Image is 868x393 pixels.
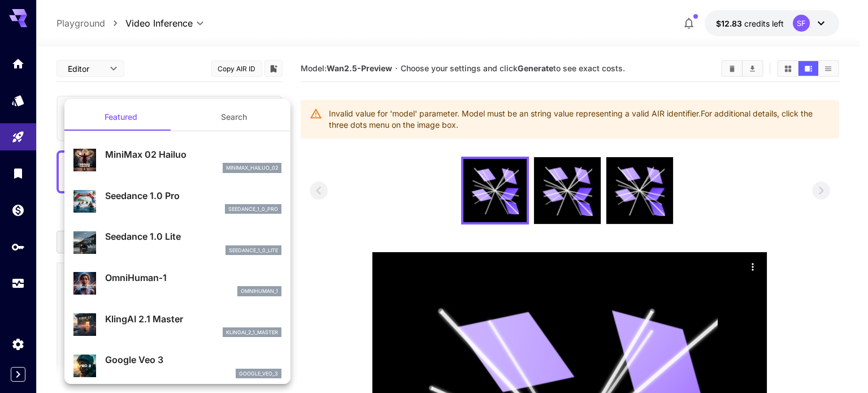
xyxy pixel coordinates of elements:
[241,287,278,295] p: omnihuman_1
[73,266,281,301] div: OmniHuman‑1omnihuman_1
[73,308,281,342] div: KlingAI 2.1 Masterklingai_2_1_master
[105,312,281,326] p: KlingAI 2.1 Master
[105,353,281,366] p: Google Veo 3
[239,370,278,378] p: google_veo_3
[105,189,281,202] p: Seedance 1.0 Pro
[73,348,281,383] div: Google Veo 3google_veo_3
[177,103,290,131] button: Search
[73,184,281,219] div: Seedance 1.0 Proseedance_1_0_pro
[73,143,281,178] div: MiniMax 02 Hailuominimax_hailuo_02
[226,329,278,336] p: klingai_2_1_master
[226,164,278,172] p: minimax_hailuo_02
[73,225,281,260] div: Seedance 1.0 Liteseedance_1_0_lite
[105,230,281,243] p: Seedance 1.0 Lite
[228,205,278,213] p: seedance_1_0_pro
[105,271,281,284] p: OmniHuman‑1
[64,103,177,131] button: Featured
[105,148,281,161] p: MiniMax 02 Hailuo
[229,247,278,254] p: seedance_1_0_lite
